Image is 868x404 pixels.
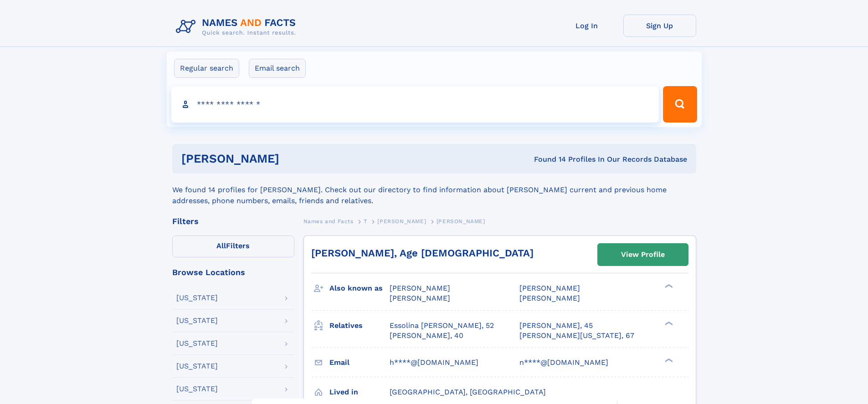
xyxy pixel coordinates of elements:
[663,86,697,123] button: Search Button
[621,244,665,265] div: View Profile
[176,294,218,302] div: [US_STATE]
[377,218,426,225] span: [PERSON_NAME]
[390,294,450,302] span: [PERSON_NAME]
[390,284,450,292] span: [PERSON_NAME]
[519,331,634,341] a: [PERSON_NAME][US_STATE], 67
[176,340,218,347] div: [US_STATE]
[437,218,485,225] span: [PERSON_NAME]
[406,154,687,164] div: Found 14 Profiles In Our Records Database
[598,244,688,266] a: View Profile
[329,281,390,296] h3: Also known as
[377,215,426,227] a: [PERSON_NAME]
[329,384,390,400] h3: Lived in
[172,235,294,257] label: Filters
[519,321,593,331] a: [PERSON_NAME], 45
[364,215,367,227] a: T
[550,15,623,37] a: Log In
[216,241,226,250] span: All
[390,331,463,341] a: [PERSON_NAME], 40
[364,218,367,225] span: T
[519,284,580,292] span: [PERSON_NAME]
[623,15,696,37] a: Sign Up
[329,318,390,333] h3: Relatives
[172,217,294,225] div: Filters
[663,283,673,289] div: ❯
[172,15,303,39] img: Logo Names and Facts
[176,363,218,370] div: [US_STATE]
[663,357,673,363] div: ❯
[171,86,659,123] input: search input
[172,174,696,206] div: We found 14 profiles for [PERSON_NAME]. Check out our directory to find information about [PERSON...
[329,355,390,370] h3: Email
[303,215,354,227] a: Names and Facts
[390,321,494,331] a: Essolina [PERSON_NAME], 52
[663,320,673,326] div: ❯
[172,268,294,276] div: Browse Locations
[176,317,218,324] div: [US_STATE]
[311,247,534,259] a: [PERSON_NAME], Age [DEMOGRAPHIC_DATA]
[174,59,239,78] label: Regular search
[181,153,407,164] h1: [PERSON_NAME]
[176,385,218,393] div: [US_STATE]
[519,294,580,302] span: [PERSON_NAME]
[249,59,306,78] label: Email search
[390,388,546,396] span: [GEOGRAPHIC_DATA], [GEOGRAPHIC_DATA]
